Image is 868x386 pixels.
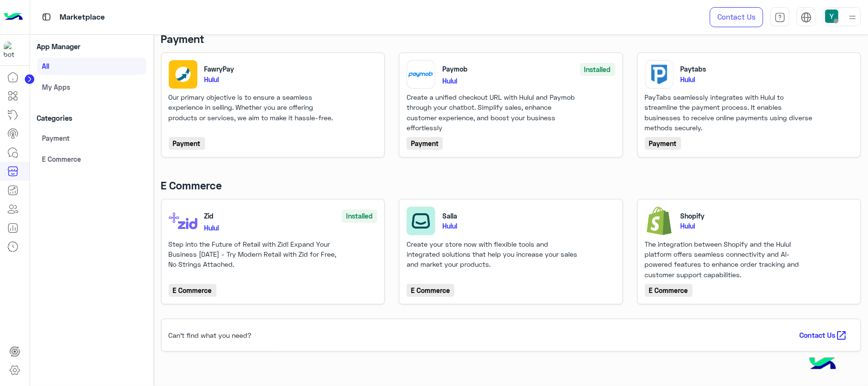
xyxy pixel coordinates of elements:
p: Paymob [442,64,468,74]
div: Installed [342,209,377,222]
a: Payment [37,129,146,146]
img: Zid [169,207,197,235]
p: Marketplace [60,11,105,24]
span: open_in_new [836,330,848,341]
a: FawryPayFawryPayHululOur primary objective is to ensure a seamless experience in selling. Whether... [169,60,378,150]
p: Salla [442,211,457,221]
div: Create a unified checkout URL with Hulul and Paymob through your chatbot. Simplify sales, enhance... [407,92,578,133]
div: E Commerce [645,284,693,297]
img: FawryPay [169,60,197,89]
p: FawryPay [204,64,235,74]
img: tab [801,12,812,23]
h4: Payment [161,32,204,45]
img: tab [41,11,52,23]
img: profile [847,11,858,23]
a: Contact Usopen_in_new [794,326,854,344]
a: My apps [37,78,146,95]
a: ShopifyShopifyHululThe integration between Shopify and the Hulul platform offers seamless connect... [645,207,854,297]
p: Hulul [681,74,854,84]
a: All [37,58,146,75]
p: Hulul [442,76,615,86]
a: PaymobPaymobInstalledHululCreate a unified checkout URL with Hulul and Paymob through your chatbo... [407,60,615,150]
div: PayTabs seamlessly integrates with Hulul to streamline the payment process. It enables businesses... [645,92,817,133]
p: Our primary objective is to ensure a seamless experience in selling. Whether you are offering pro... [169,92,340,123]
p: Zid [204,211,214,221]
p: Can’t find what you need? [169,330,252,340]
p: Paytabs [681,64,706,74]
div: Payment [169,137,205,150]
img: tab [775,12,786,23]
h6: App Manager [37,42,146,51]
img: userImage [825,10,838,23]
a: PaytabsPaytabsHululPayTabs seamlessly integrates with Hulul to streamline the payment process. It... [645,60,854,150]
a: Contact Us [710,7,763,27]
p: Hulul [204,74,378,84]
h4: E Commerce [161,179,222,192]
p: Hulul [681,221,854,231]
div: Step into the Future of Retail with Zid! Expand Your Business [DATE] - Try Modern Retail with Zid... [169,239,340,280]
img: 197426356791770 [4,42,21,59]
a: E Commerce [37,150,146,167]
p: Hulul [204,223,378,233]
img: hulul-logo.png [806,348,839,381]
a: SallaSallaHululCreate your store now with flexible tools and integrated solutions that help you i... [407,207,615,297]
span: Contact Us [799,330,836,341]
div: Installed [580,63,615,76]
div: Payment [407,137,443,150]
img: Paymob [407,60,435,89]
div: The integration between Shopify and the Hulul platform offers seamless connectivity and AI-powere... [645,239,817,280]
img: Shopify [645,207,674,235]
a: tab [770,7,789,27]
div: Payment [645,137,681,150]
div: E Commerce [169,284,216,297]
div: E Commerce [407,284,454,297]
p: Shopify [681,211,705,221]
div: Create your store now with flexible tools and integrated solutions that help you increase your sa... [407,239,578,280]
img: Logo [4,7,23,27]
img: Paytabs [645,60,674,89]
p: Hulul [442,221,615,231]
img: Salla [407,207,435,235]
a: ZidZidInstalledHululStep into the Future of Retail with Zid! Expand Your Business [DATE] - Try Mo... [169,207,378,297]
h6: Categories [37,114,146,122]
